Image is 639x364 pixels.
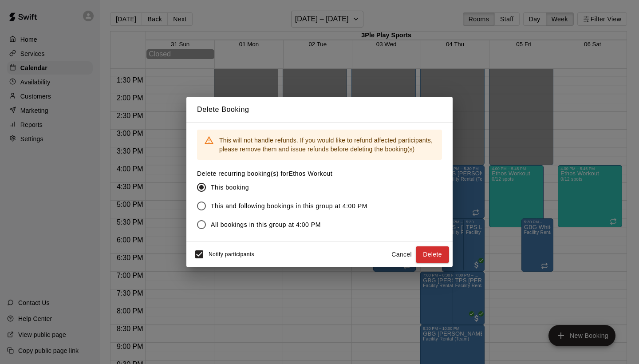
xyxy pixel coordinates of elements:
[387,246,416,263] button: Cancel
[197,169,375,178] label: Delete recurring booking(s) for Ethos Workout
[211,220,321,229] span: All bookings in this group at 4:00 PM
[211,202,367,211] span: This and following bookings in this group at 4:00 PM
[186,97,453,123] h2: Delete Booking
[219,132,435,157] div: This will not handle refunds. If you would like to refund affected participants, please remove th...
[209,252,254,258] span: Notify participants
[211,183,249,192] span: This booking
[416,246,449,263] button: Delete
